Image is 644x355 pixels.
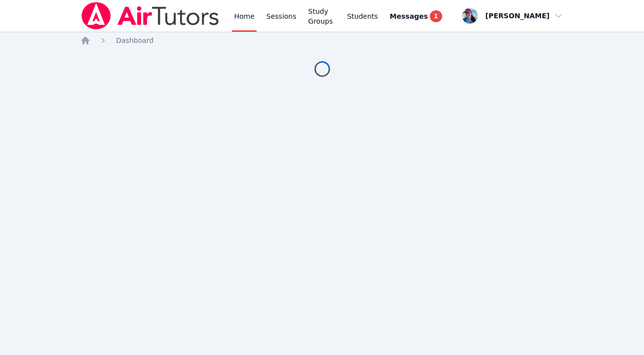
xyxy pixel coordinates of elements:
[80,35,564,45] nav: Breadcrumb
[116,35,153,45] a: Dashboard
[430,10,442,22] span: 1
[390,11,428,21] span: Messages
[80,2,220,30] img: Air Tutors
[116,36,153,44] span: Dashboard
